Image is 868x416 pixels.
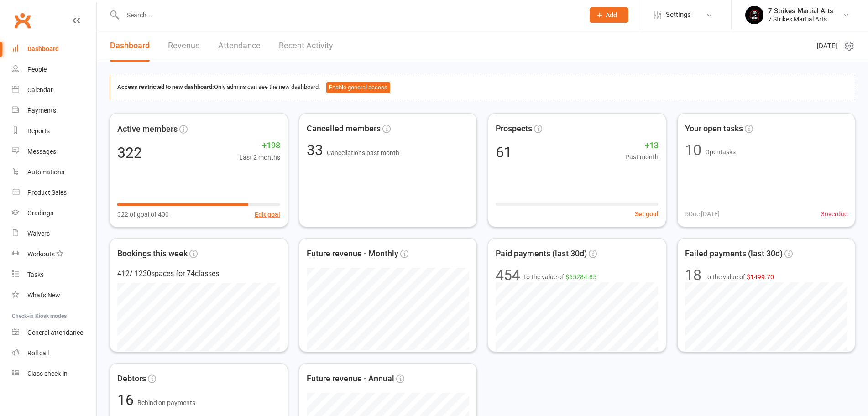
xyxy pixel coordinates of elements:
span: Future revenue - Monthly [307,247,398,260]
a: Attendance [218,30,261,62]
div: 7 Strikes Martial Arts [768,15,833,23]
a: Revenue [168,30,200,62]
span: Active members [117,122,178,135]
span: Open tasks [705,148,736,156]
div: 7 Strikes Martial Arts [768,7,833,15]
input: Search... [120,9,578,21]
span: Past month [625,152,659,162]
a: Messages [12,141,96,162]
div: Calendar [27,86,53,94]
a: People [12,59,96,80]
button: Enable general access [326,82,390,93]
span: 33 [307,141,327,159]
div: Messages [27,148,56,155]
span: Behind on payments [137,399,195,406]
div: 454 [496,268,520,282]
span: 3 overdue [821,209,847,219]
span: $1499.70 [747,273,774,281]
a: Class kiosk mode [12,364,96,384]
span: Settings [666,5,691,25]
div: 18 [685,268,701,282]
a: Reports [12,121,96,141]
span: Cancelled members [307,122,381,135]
span: $65284.85 [565,273,596,281]
a: General attendance kiosk mode [12,322,96,343]
span: to the value of [705,272,774,282]
a: Payments [12,100,96,121]
a: Calendar [12,80,96,100]
div: Class check-in [27,370,68,377]
span: Future revenue - Annual [307,372,394,385]
div: General attendance [27,329,83,336]
span: Debtors [117,372,146,385]
div: Dashboard [27,45,59,52]
a: Waivers [12,224,96,244]
span: Failed payments (last 30d) [685,247,783,260]
div: Workouts [27,250,55,258]
div: Reports [27,127,50,135]
div: People [27,66,47,73]
div: Automations [27,168,64,176]
a: Tasks [12,265,96,285]
a: Dashboard [110,30,150,62]
div: 61 [496,145,512,160]
a: What's New [12,285,96,306]
span: to the value of [524,272,596,282]
strong: Access restricted to new dashboard: [117,83,214,90]
div: Tasks [27,271,44,278]
div: Product Sales [27,189,67,196]
div: 10 [685,143,701,157]
span: Add [606,11,617,19]
div: What's New [27,291,60,299]
img: thumb_image1688936223.png [745,6,763,24]
a: Gradings [12,203,96,224]
div: 322 [117,145,142,160]
span: Your open tasks [685,122,743,135]
a: Product Sales [12,182,96,203]
div: Only admins can see the new dashboard. [117,82,848,93]
a: Roll call [12,343,96,364]
button: Set goal [635,209,659,219]
span: Cancellations past month [327,149,399,156]
div: Gradings [27,209,53,217]
a: Dashboard [12,39,96,59]
span: 5 Due [DATE] [685,209,720,219]
span: Bookings this week [117,247,188,260]
div: Roll call [27,349,49,357]
div: Payments [27,107,56,114]
button: Add [590,7,628,23]
a: Recent Activity [279,30,333,62]
div: Waivers [27,230,50,237]
button: Edit goal [255,209,280,219]
span: [DATE] [817,41,837,52]
span: +198 [239,139,280,152]
span: Last 2 months [239,152,280,162]
span: Prospects [496,122,532,135]
a: Automations [12,162,96,182]
span: 322 of goal of 400 [117,209,169,219]
div: 412 / 1230 spaces for 74 classes [117,268,280,280]
span: +13 [625,139,659,152]
a: Clubworx [11,9,34,32]
span: 16 [117,391,137,409]
span: Paid payments (last 30d) [496,247,587,260]
a: Workouts [12,244,96,265]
